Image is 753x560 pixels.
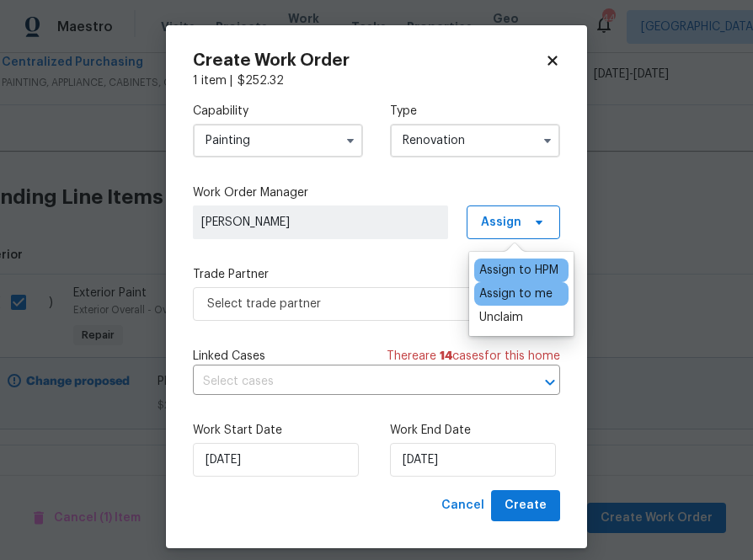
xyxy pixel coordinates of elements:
label: Trade Partner [193,266,560,283]
span: [PERSON_NAME] [201,214,440,231]
span: $ 252.32 [238,75,284,87]
input: M/D/YYYY [390,443,556,477]
span: Assign [481,214,521,231]
button: Cancel [435,490,491,521]
button: Show options [340,131,360,151]
span: Cancel [441,495,484,516]
button: Create [491,490,560,521]
span: There are case s for this home [387,348,560,365]
div: Assign to me [479,285,553,302]
span: Linked Cases [193,348,265,365]
label: Work End Date [390,422,560,439]
h2: Create Work Order [193,52,545,69]
input: Select cases [193,369,513,395]
input: M/D/YYYY [193,443,359,477]
input: Select... [390,124,560,157]
label: Work Start Date [193,422,363,439]
button: Show options [537,131,558,151]
span: Create [505,495,547,516]
span: 14 [440,350,452,362]
span: Select trade partner [207,296,521,312]
label: Work Order Manager [193,184,560,201]
label: Type [390,103,560,120]
div: Unclaim [479,309,523,326]
button: Open [538,371,562,394]
div: 1 item | [193,72,560,89]
label: Capability [193,103,363,120]
input: Select... [193,124,363,157]
div: Assign to HPM [479,262,558,279]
